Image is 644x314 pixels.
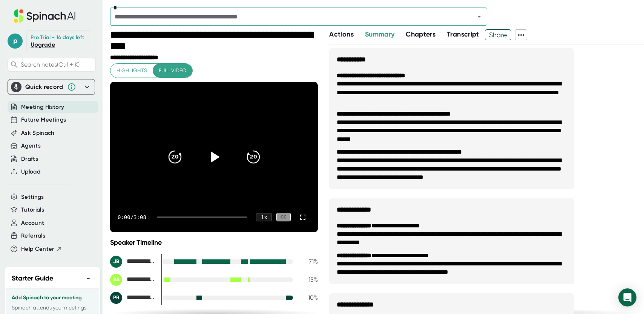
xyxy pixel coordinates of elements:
[299,276,318,283] div: 15 %
[12,273,53,284] h2: Starter Guide
[31,41,55,48] a: Upgrade
[365,29,394,40] button: Summary
[110,238,318,247] div: Speaker Timeline
[21,155,38,163] button: Drafts
[329,29,353,40] button: Actions
[299,258,318,265] div: 71 %
[365,30,394,38] span: Summary
[21,116,66,124] button: Future Meetings
[406,29,435,40] button: Chapters
[8,34,23,49] span: p
[21,245,54,253] span: Help Center
[21,245,62,253] button: Help Center
[21,219,44,227] button: Account
[110,292,122,304] div: PR
[447,30,479,38] span: Transcript
[21,193,44,201] button: Settings
[117,66,147,75] span: Highlights
[110,292,155,304] div: Ponzio, Renee
[12,295,93,301] h3: Add Spinach to your meeting
[21,103,64,111] button: Meeting History
[276,213,291,221] div: CC
[110,274,155,286] div: Schultz, Amber
[31,34,84,41] div: Pro Trial - 14 days left
[485,29,512,40] button: Share
[110,256,155,268] div: Jennifer Baker
[447,29,479,40] button: Transcript
[83,273,93,284] button: −
[110,256,122,268] div: JB
[485,28,511,41] span: Share
[618,288,636,306] div: Open Intercom Messenger
[21,61,80,68] span: Search notes (Ctrl + K)
[11,79,92,95] div: Quick record
[406,30,435,38] span: Chapters
[329,30,353,38] span: Actions
[153,64,192,78] button: Full video
[299,294,318,301] div: 10 %
[21,142,41,150] button: Agents
[118,214,148,220] div: 0:00 / 3:08
[110,274,122,286] div: SA
[110,64,153,78] button: Highlights
[21,206,44,214] button: Tutorials
[474,11,485,22] button: Open
[21,232,45,240] button: Referrals
[256,213,272,221] div: 1 x
[25,83,63,91] div: Quick record
[21,168,40,176] button: Upload
[21,129,55,137] button: Ask Spinach
[159,66,186,75] span: Full video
